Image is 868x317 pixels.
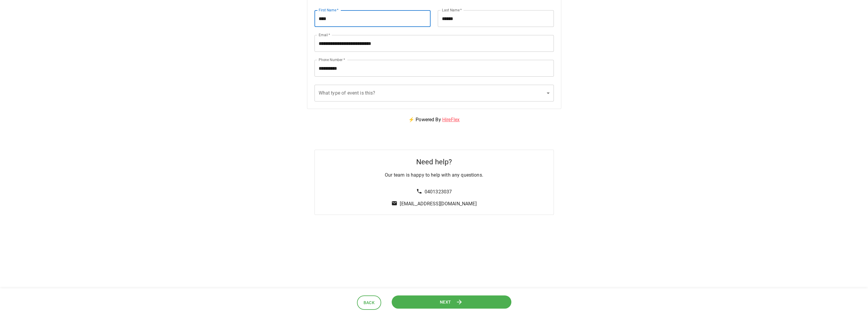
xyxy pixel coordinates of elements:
label: First Name [319,7,339,13]
label: Last Name [442,7,462,13]
a: [EMAIL_ADDRESS][DOMAIN_NAME] [400,201,476,207]
h5: Need help? [416,157,452,167]
label: Phone Number [319,57,345,62]
p: Our team is happy to help with any questions. [385,172,483,179]
label: Email [319,32,330,37]
a: HireFlex [442,117,460,122]
p: 0401323037 [425,188,452,195]
p: ⚡ Powered By [401,109,467,131]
